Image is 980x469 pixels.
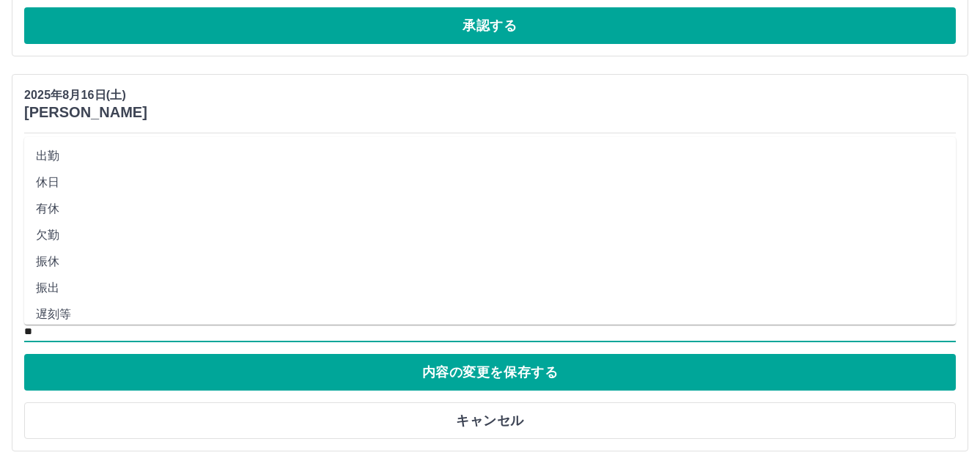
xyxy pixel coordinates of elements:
li: 休日 [24,169,956,196]
li: 振休 [24,248,956,275]
h3: [PERSON_NAME] [24,104,147,121]
li: 出勤 [24,143,956,169]
li: 振出 [24,275,956,301]
li: 有休 [24,196,956,222]
button: 承認する [24,7,956,44]
li: 欠勤 [24,222,956,248]
button: キャンセル [24,402,956,439]
li: 遅刻等 [24,301,956,328]
p: 2025年8月16日(土) [24,86,147,104]
button: 内容の変更を保存する [24,354,956,391]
